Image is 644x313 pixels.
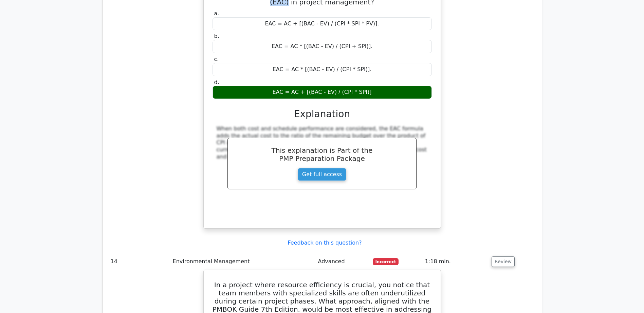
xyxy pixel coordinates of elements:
[315,252,370,271] td: Advanced
[214,33,219,39] span: b.
[492,256,515,267] button: Review
[217,108,428,120] h3: Explanation
[214,79,219,85] span: d.
[213,86,432,99] div: EAC = AC + [(BAC - EV) / (CPI * SPI)]
[422,252,489,271] td: 1:18 min.
[213,40,432,53] div: EAC = AC * [(BAC - EV) / (CPI + SPI)].
[373,258,399,265] span: Incorrect
[214,10,219,17] span: a.
[214,56,219,62] span: c.
[213,63,432,76] div: EAC = AC * [(BAC - EV) / (CPI * SPI)].
[213,17,432,30] div: EAC = AC + [(BAC - EV) / (CPI * SPI * PV)].
[170,252,315,271] td: Environmental Management
[108,252,170,271] td: 14
[288,239,362,246] a: Feedback on this question?
[298,168,346,181] a: Get full access
[217,125,428,161] div: When both cost and schedule performance are considered, the EAC formula adds the actual cost to t...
